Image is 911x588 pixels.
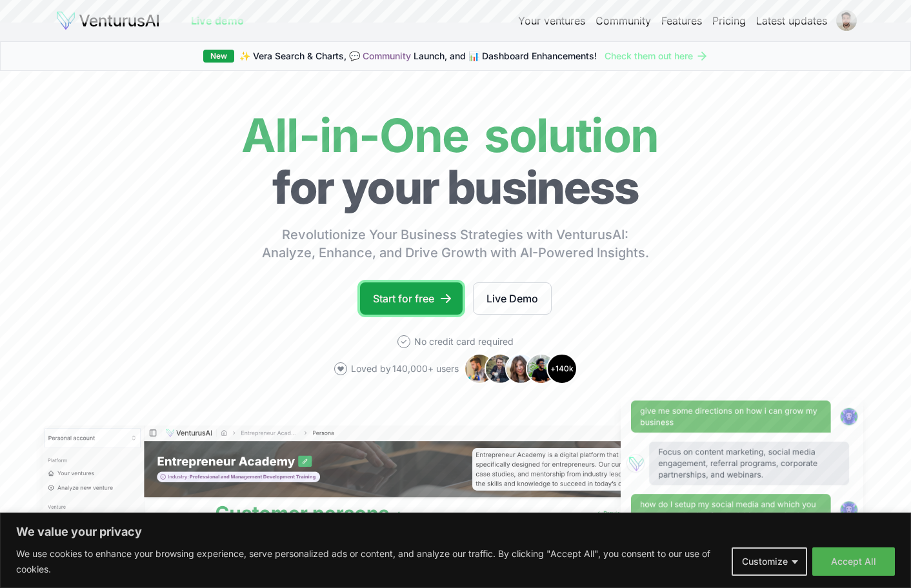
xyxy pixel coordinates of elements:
a: Check them out here [605,50,708,63]
button: Accept All [812,547,895,576]
p: We value your privacy [16,524,895,540]
div: New [203,50,234,63]
img: Avatar 1 [464,353,495,384]
a: Start for free [360,282,463,315]
img: Avatar 4 [526,353,557,384]
button: Customize [732,547,807,576]
p: We use cookies to enhance your browsing experience, serve personalized ads or content, and analyz... [16,546,722,577]
img: Avatar 3 [505,353,536,384]
a: Live Demo [473,282,552,315]
img: Avatar 2 [485,353,516,384]
a: Community [363,50,411,61]
span: ✨ Vera Search & Charts, 💬 Launch, and 📊 Dashboard Enhancements! [239,50,597,63]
